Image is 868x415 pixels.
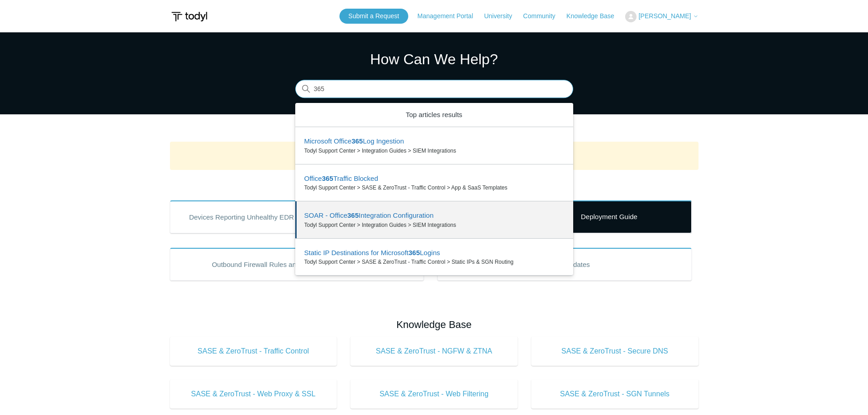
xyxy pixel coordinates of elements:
[170,248,424,281] a: Outbound Firewall Rules and IPs used by SGN Connect
[170,177,699,192] h2: Popular Articles
[170,337,337,366] a: SASE & ZeroTrust - Traffic Control
[531,337,699,366] a: SASE & ZeroTrust - Secure DNS
[322,174,333,182] em: 365
[364,389,504,400] span: SASE & ZeroTrust - Web Filtering
[417,11,482,21] a: Management Portal
[566,11,623,21] a: Knowledge Base
[351,137,363,145] em: 365
[408,249,420,256] em: 365
[295,80,573,98] input: Search
[304,211,434,221] zd-autocomplete-title-multibrand: Suggested result 3 SOAR - Office 365 Integration Configuration
[184,389,324,400] span: SASE & ZeroTrust - Web Proxy & SSL
[347,211,359,219] em: 365
[339,9,408,24] a: Submit a Request
[304,184,564,192] zd-autocomplete-breadcrumbs-multibrand: Todyl Support Center > SASE & ZeroTrust - Traffic Control > App & SaaS Templates
[304,147,564,155] zd-autocomplete-breadcrumbs-multibrand: Todyl Support Center > Integration Guides > SIEM Integrations
[304,221,564,229] zd-autocomplete-breadcrumbs-multibrand: Todyl Support Center > Integration Guides > SIEM Integrations
[295,103,573,128] zd-autocomplete-header: Top articles results
[295,48,573,70] h1: How Can We Help?
[170,8,209,25] img: Todyl Support Center Help Center home page
[350,337,518,366] a: SASE & ZeroTrust - NGFW & ZTNA
[545,346,685,357] span: SASE & ZeroTrust - Secure DNS
[170,379,337,409] a: SASE & ZeroTrust - Web Proxy & SSL
[170,317,699,332] h2: Knowledge Base
[364,346,504,357] span: SASE & ZeroTrust - NGFW & ZTNA
[523,11,565,21] a: Community
[304,137,404,147] zd-autocomplete-title-multibrand: Suggested result 1 Microsoft Office 365 Log Ingestion
[484,11,521,21] a: University
[545,389,685,400] span: SASE & ZeroTrust - SGN Tunnels
[304,258,564,266] zd-autocomplete-breadcrumbs-multibrand: Todyl Support Center > SASE & ZeroTrust - Traffic Control > Static IPs & SGN Routing
[304,249,440,258] zd-autocomplete-title-multibrand: Suggested result 4 Static IP Destinations for Microsoft 365 Logins
[527,200,692,233] a: Deployment Guide
[170,200,335,233] a: Devices Reporting Unhealthy EDR States
[184,346,324,357] span: SASE & ZeroTrust - Traffic Control
[625,11,698,22] button: [PERSON_NAME]
[350,379,518,409] a: SASE & ZeroTrust - Web Filtering
[304,174,378,184] zd-autocomplete-title-multibrand: Suggested result 2 Office 365 Traffic Blocked
[638,12,691,20] span: [PERSON_NAME]
[531,379,699,409] a: SASE & ZeroTrust - SGN Tunnels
